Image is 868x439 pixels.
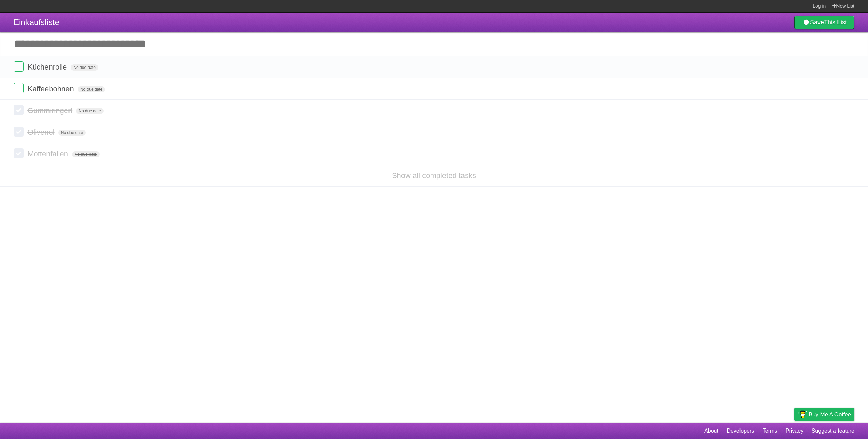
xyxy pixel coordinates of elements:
[58,130,86,136] span: No due date
[14,18,59,27] span: Einkaufsliste
[809,408,851,420] span: Buy me a coffee
[704,424,718,437] a: About
[763,424,777,437] a: Terms
[794,16,854,29] a: SaveThis List
[14,148,24,158] label: Done
[78,86,105,92] span: No due date
[14,83,24,93] label: Done
[76,108,103,114] span: No due date
[14,61,24,72] label: Done
[14,105,24,115] label: Done
[824,19,847,26] b: This List
[786,424,803,437] a: Privacy
[71,64,98,71] span: No due date
[798,408,807,420] img: Buy me a coffee
[27,63,68,71] span: Küchenrolle
[794,408,854,421] a: Buy me a coffee
[27,106,74,115] span: Gummiringerl
[812,424,854,437] a: Suggest a feature
[27,84,76,93] span: Kaffeebohnen
[27,150,70,158] span: Mottenfallen
[72,151,99,157] span: No due date
[727,424,754,437] a: Developers
[392,171,476,180] a: Show all completed tasks
[27,128,56,136] span: Olivenöl
[14,127,24,137] label: Done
